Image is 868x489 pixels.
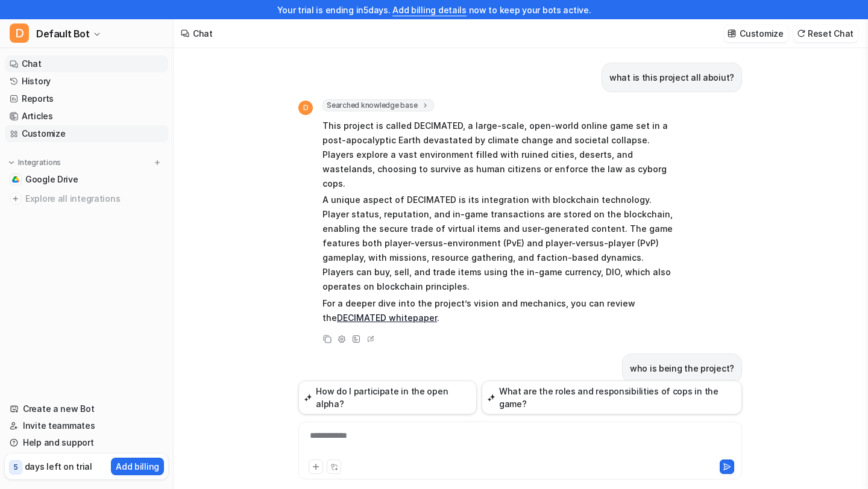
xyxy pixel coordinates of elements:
p: what is this project all aboiut? [609,70,734,85]
a: Chat [5,55,168,72]
p: who is being the project? [630,361,734,376]
a: Reports [5,90,168,107]
p: 5 [13,462,18,473]
a: Help and support [5,434,168,451]
button: Integrations [5,157,64,169]
button: What are the roles and responsibilities of cops in the game? [482,381,742,414]
span: Explore all integrations [25,189,163,208]
button: Add billing [111,458,164,475]
a: Add billing details [392,5,467,15]
div: Chat [193,27,213,40]
span: Default Bot [36,25,90,42]
span: D [10,23,29,43]
p: For a deeper dive into the project’s vision and mechanics, you can review the . [322,296,675,325]
a: Articles [5,108,168,125]
a: Explore all integrations [5,190,168,207]
img: menu_add.svg [153,158,162,167]
span: D [298,101,313,115]
span: Google Drive [25,173,78,185]
a: Create a new Bot [5,400,168,417]
a: Google DriveGoogle Drive [5,171,168,188]
img: Google Drive [12,176,19,183]
button: Reset Chat [793,25,858,42]
a: Invite teammates [5,417,168,434]
a: History [5,73,168,90]
p: Integrations [18,158,61,167]
img: expand menu [7,158,16,167]
p: days left on trial [25,460,92,473]
button: Customize [724,25,788,42]
p: Customize [740,27,783,40]
img: customize [728,29,736,38]
img: reset [797,29,805,38]
img: explore all integrations [10,193,22,205]
span: Searched knowledge base [322,99,434,111]
p: A unique aspect of DECIMATED is its integration with blockchain technology. Player status, reputa... [322,193,675,294]
p: This project is called DECIMATED, a large-scale, open-world online game set in a post-apocalyptic... [322,119,675,191]
button: How do I participate in the open alpha? [298,381,477,414]
a: Customize [5,125,168,142]
a: DECIMATED whitepaper [337,313,437,323]
p: Add billing [116,460,159,473]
